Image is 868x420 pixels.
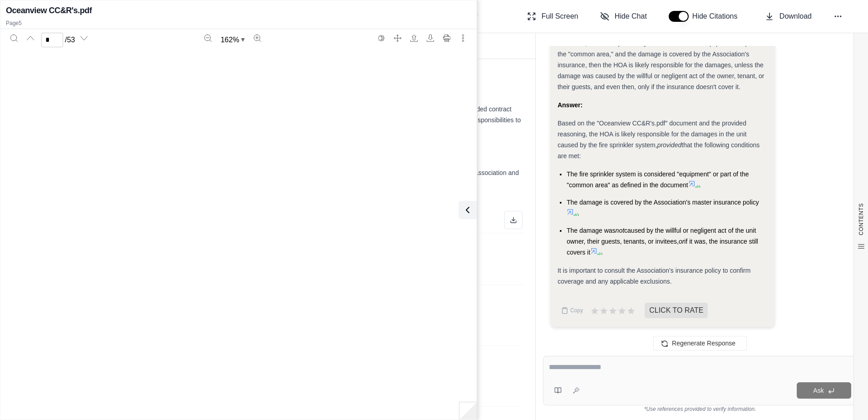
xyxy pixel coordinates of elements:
button: Regenerate Response [653,336,747,350]
span: The fire sprinkler system is considered "equipment" or part of the "common area" as defined in th... [567,170,749,189]
span: Full Screen [542,11,578,22]
button: Zoom document [217,33,248,47]
button: Hide Chat [597,7,651,25]
input: Enter a page number [41,33,63,47]
span: or [679,238,684,245]
span: The damage was [567,227,615,234]
span: The damage is covered by the Association's master insurance policy [567,199,759,206]
em: provided [657,141,682,149]
span: / 53 [65,35,75,45]
button: Download as Excel [504,211,523,229]
span: Copy [570,307,583,314]
button: Search [7,31,21,45]
span: if it was, the insurance still covers it [567,238,758,256]
p: Page 5 [6,20,471,27]
span: . [577,210,579,217]
span: caused by the willful or negligent act of the unit owner, their guests, tenants, or invitees, [567,227,756,245]
span: Therefore, if the fire sprinkler system is considered "equipment" or part of the "common area," a... [557,40,764,90]
button: Zoom in [250,31,265,45]
span: 162 % [221,35,239,45]
span: Hide Chat [615,11,647,22]
span: It is important to consult the Association's insurance policy to confirm coverage and any applica... [557,267,750,285]
span: Regenerate Response [672,340,735,347]
button: Next page [77,31,91,45]
span: Ask [813,387,824,394]
span: CLICK TO RATE [645,303,708,318]
button: Previous page [23,31,38,45]
div: *Use references provided to verify information. [543,405,857,413]
button: More actions [456,31,470,45]
button: Copy [557,301,587,320]
h2: Oceanview CC&R's.pdf [6,4,92,17]
button: Download [761,7,815,25]
button: Open file [407,31,421,45]
span: Based on the "Oceanview CC&R's.pdf" document and the provided reasoning, the HOA is likely respon... [557,120,746,149]
button: Zoom out [201,31,215,45]
span: Download [779,11,812,22]
button: Switch to the dark theme [374,31,389,45]
button: Full screen [390,31,405,45]
button: Ask [797,382,851,399]
span: not [616,227,624,234]
span: CONTENTS [858,203,865,235]
span: that the following conditions are met: [557,141,759,160]
button: Download [423,31,438,45]
span: . [699,181,701,189]
strong: Answer: [557,101,582,109]
span: Hide Citations [692,11,743,22]
button: Print [439,31,454,45]
button: Full Screen [523,7,582,25]
span: . [601,249,603,256]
